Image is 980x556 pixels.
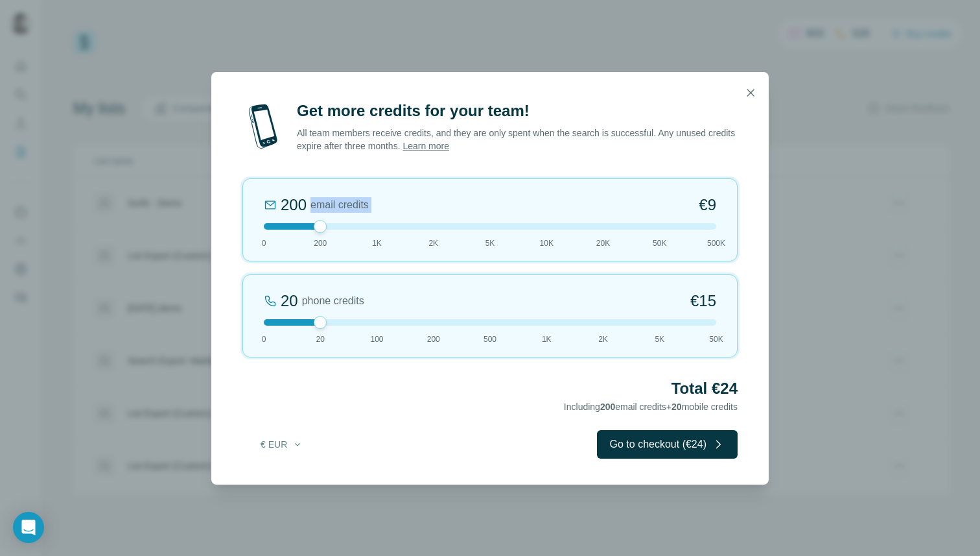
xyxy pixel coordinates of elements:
[242,101,284,152] img: mobile-phone
[428,237,438,249] span: 2K
[281,195,307,215] div: 200
[484,333,496,345] span: 500
[251,433,312,456] button: € EUR
[655,333,664,345] span: 5K
[372,237,382,249] span: 1K
[600,402,615,412] span: 200
[485,237,495,249] span: 5K
[598,333,608,345] span: 2K
[596,237,610,249] span: 20K
[709,333,723,345] span: 50K
[542,333,552,345] span: 1K
[242,378,738,399] h2: Total €24
[281,291,298,311] div: 20
[699,195,716,215] span: €9
[427,333,440,345] span: 200
[314,237,327,249] span: 200
[302,293,364,309] span: phone credits
[690,291,716,311] span: €15
[262,237,266,249] span: 0
[597,430,738,459] button: Go to checkout (€24)
[564,402,738,412] span: Including email credits + mobile credits
[671,402,682,412] span: 20
[262,333,266,345] span: 0
[707,237,725,249] span: 500K
[370,333,383,345] span: 100
[653,237,666,249] span: 50K
[402,141,449,151] a: Learn more
[13,512,44,543] div: Open Intercom Messenger
[310,197,369,213] span: email credits
[297,127,738,152] p: All team members receive credits, and they are only spent when the search is successful. Any unus...
[540,237,554,249] span: 10K
[316,333,325,345] span: 20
